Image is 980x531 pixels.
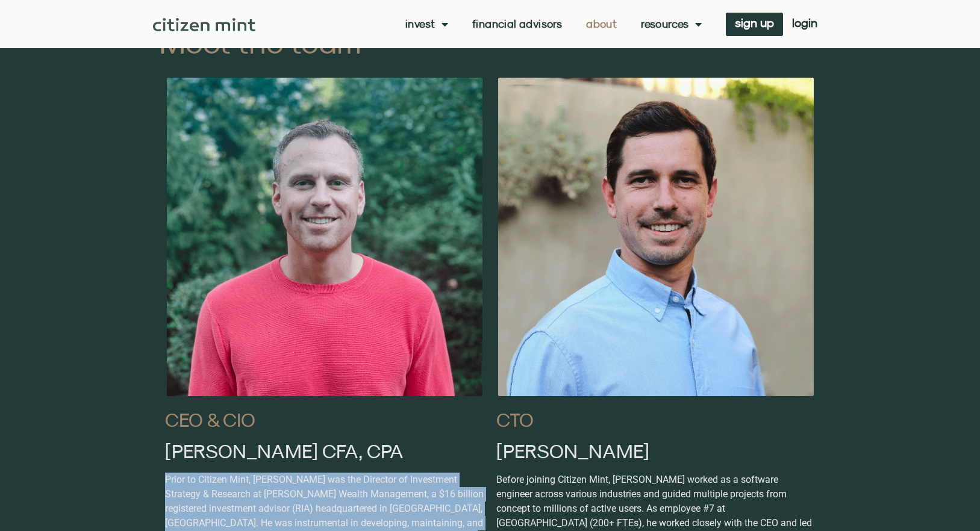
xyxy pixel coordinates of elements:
a: login [783,13,826,36]
a: Financial Advisors [472,18,562,30]
h2: Meet the team [159,27,822,58]
a: About [586,18,617,30]
h2: [PERSON_NAME] CFA, CPA [165,441,484,461]
h2: [PERSON_NAME] [496,441,816,461]
span: sign up [735,19,774,27]
a: sign up [726,13,783,36]
nav: Menu [405,18,702,30]
h2: CEO & CIO [165,410,484,429]
img: Citizen Mint [153,18,256,31]
span: login [792,19,817,27]
a: Resources [641,18,702,30]
a: Invest [405,18,448,30]
h2: CTO [496,410,816,429]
